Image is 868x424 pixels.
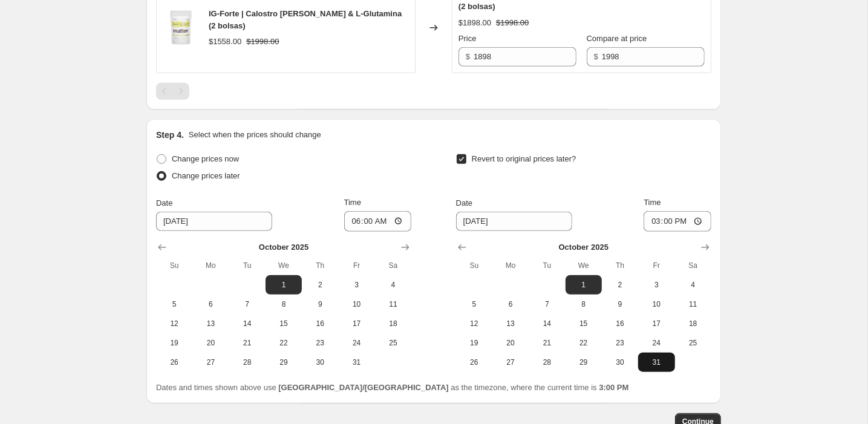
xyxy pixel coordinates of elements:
span: We [270,261,297,270]
span: 27 [197,357,224,367]
span: Tu [534,261,560,270]
span: 26 [161,357,188,367]
span: 20 [197,338,224,348]
button: Saturday October 25 2025 [675,333,711,353]
button: Wednesday October 29 2025 [266,353,302,372]
button: Wednesday October 15 2025 [266,314,302,333]
span: 17 [344,319,370,328]
span: 19 [461,338,488,348]
span: 2 [607,280,633,290]
th: Wednesday [566,256,602,275]
th: Sunday [156,256,192,275]
span: 31 [643,357,670,367]
button: Tuesday October 14 2025 [229,314,266,333]
span: Time [644,198,661,207]
span: Price [458,34,477,43]
span: Su [461,261,488,270]
span: 25 [680,338,706,348]
button: Friday October 10 2025 [339,295,375,314]
span: Date [156,198,172,207]
th: Monday [192,256,229,275]
input: 9/23/2025 [156,212,272,231]
span: 30 [307,357,333,367]
button: Monday October 6 2025 [492,295,529,314]
p: Select when the prices should change [189,129,321,141]
span: 1 [270,280,297,290]
input: 12:00 [344,211,412,232]
button: Sunday October 5 2025 [456,295,492,314]
button: Tuesday October 7 2025 [229,295,266,314]
button: Tuesday October 28 2025 [529,353,565,372]
span: 15 [570,319,597,328]
span: 13 [497,319,524,328]
span: 29 [270,357,297,367]
div: $1898.00 [458,17,491,29]
span: 6 [497,299,524,309]
th: Thursday [302,256,338,275]
span: Sa [680,261,706,270]
span: 3 [643,280,670,290]
button: Tuesday October 7 2025 [529,295,565,314]
button: Wednesday October 15 2025 [566,314,602,333]
span: Mo [197,261,224,270]
button: Monday October 6 2025 [192,295,229,314]
span: 5 [161,299,188,309]
button: Monday October 13 2025 [192,314,229,333]
span: 10 [344,299,370,309]
button: Wednesday October 1 2025 [266,275,302,295]
button: Sunday October 26 2025 [156,353,192,372]
span: 9 [307,299,333,309]
span: 31 [344,357,370,367]
button: Sunday October 19 2025 [456,333,492,353]
button: Tuesday October 14 2025 [529,314,565,333]
span: 28 [534,357,560,367]
span: 7 [234,299,261,309]
th: Thursday [602,256,638,275]
span: Sa [380,261,406,270]
span: Tu [234,261,261,270]
span: Fr [643,261,670,270]
span: 28 [234,357,261,367]
button: Friday October 17 2025 [339,314,375,333]
span: Su [161,261,188,270]
div: $1558.00 [209,36,241,48]
span: Date [456,198,472,207]
span: 27 [497,357,524,367]
th: Saturday [375,256,411,275]
button: Thursday October 9 2025 [302,295,338,314]
button: Show previous month, September 2025 [454,239,471,256]
span: 23 [307,338,333,348]
span: 12 [461,319,488,328]
button: Saturday October 11 2025 [675,295,711,314]
span: 29 [570,357,597,367]
button: Friday October 31 2025 [638,353,674,372]
span: Change prices later [172,171,240,180]
span: 4 [680,280,706,290]
button: Friday October 10 2025 [638,295,674,314]
button: Sunday October 12 2025 [156,314,192,333]
button: Monday October 20 2025 [492,333,529,353]
button: Monday October 27 2025 [492,353,529,372]
span: 6 [197,299,224,309]
button: Tuesday October 21 2025 [229,333,266,353]
button: Thursday October 2 2025 [602,275,638,295]
button: Tuesday October 21 2025 [529,333,565,353]
button: Tuesday October 28 2025 [229,353,266,372]
span: 24 [344,338,370,348]
button: Saturday October 4 2025 [375,275,411,295]
span: 17 [643,319,670,328]
span: 2 [307,280,333,290]
button: Monday October 27 2025 [192,353,229,372]
span: 11 [380,299,406,309]
span: 13 [197,319,224,328]
button: Saturday October 25 2025 [375,333,411,353]
span: We [570,261,597,270]
span: Compare at price [587,34,647,43]
span: 22 [570,338,597,348]
button: Sunday October 5 2025 [156,295,192,314]
span: 16 [307,319,333,328]
button: Saturday October 18 2025 [375,314,411,333]
span: 18 [680,319,706,328]
span: 26 [461,357,488,367]
button: Friday October 17 2025 [638,314,674,333]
